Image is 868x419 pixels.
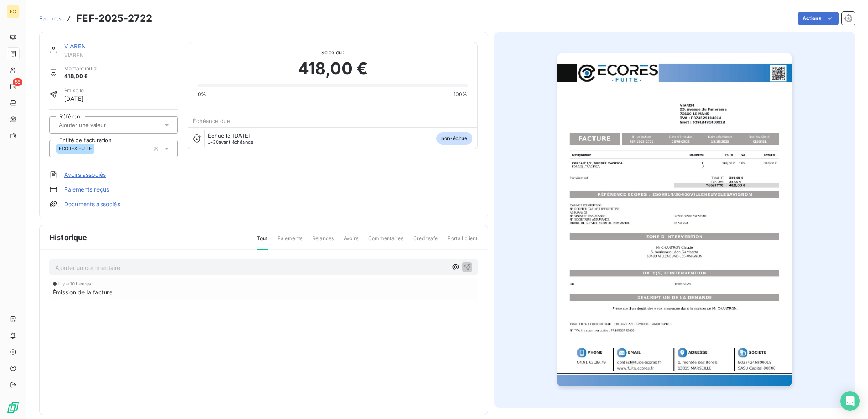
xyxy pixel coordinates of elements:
[277,235,302,249] span: Paiements
[557,53,792,386] img: invoice_thumbnail
[208,132,250,139] span: Échue le [DATE]
[59,146,92,151] span: ECORES FUITE
[312,235,334,249] span: Relances
[53,288,112,296] span: Émission de la facture
[64,72,98,80] span: 418,00 €
[413,235,438,249] span: Creditsafe
[193,118,230,124] span: Échéance due
[76,11,152,26] h3: FEF-2025-2722
[798,12,839,25] button: Actions
[208,140,253,145] span: avant échéance
[39,14,62,22] a: Factures
[49,232,87,243] span: Historique
[447,235,477,249] span: Portail client
[344,235,358,249] span: Avoirs
[64,171,106,179] a: Avoirs associés
[7,5,20,18] div: EC
[198,49,467,56] span: Solde dû :
[7,401,20,414] img: Logo LeanPay
[298,56,367,81] span: 418,00 €
[64,52,178,58] span: VIAREN
[208,139,219,145] span: J-30
[64,87,84,94] span: Émise le
[64,65,98,72] span: Montant initial
[58,121,140,129] input: Ajouter une valeur
[64,200,120,208] a: Documents associés
[198,91,206,98] span: 0%
[64,42,86,49] a: VIAREN
[840,391,860,411] div: Open Intercom Messenger
[368,235,403,249] span: Commentaires
[39,15,62,22] span: Factures
[436,132,472,145] span: non-échue
[454,91,468,98] span: 100%
[64,94,84,103] span: [DATE]
[257,235,268,250] span: Tout
[64,185,109,194] a: Paiements reçus
[13,78,22,86] span: 55
[58,281,91,286] span: il y a 10 heures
